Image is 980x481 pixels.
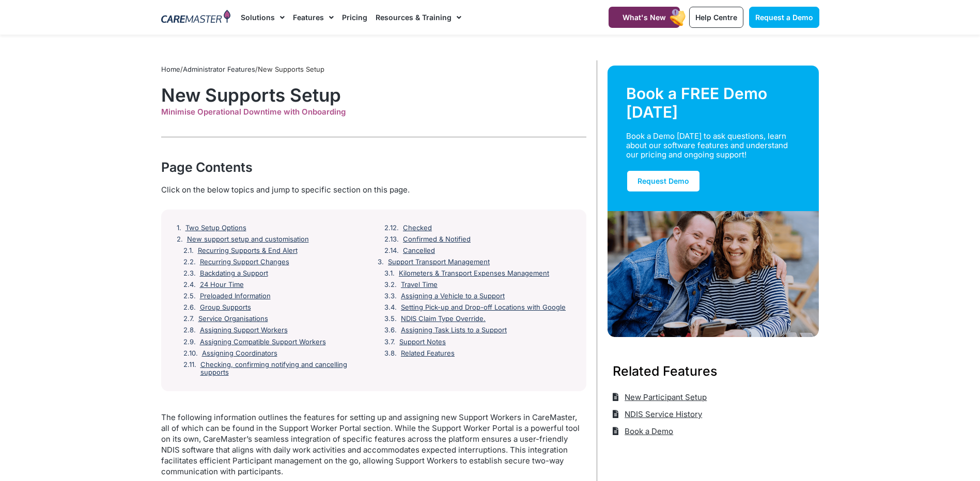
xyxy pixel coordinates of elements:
div: Click on the below topics and jump to specific section on this page. [161,184,586,196]
a: Related Features [401,349,455,358]
span: What's New [623,13,666,22]
a: Assigning Support Workers [200,326,288,334]
a: Checked [403,224,432,232]
a: New support setup and customisation [187,235,309,244]
div: Minimise Operational Downtime with Onboarding [161,107,586,117]
a: Assigning Coordinators [202,349,277,358]
h3: Related Features [613,362,814,380]
a: Support Notes [399,338,446,346]
a: Assigning Compatible Support Workers [200,338,326,346]
a: Kilometers & Transport Expenses Management [399,269,549,278]
a: Checking, confirming notifying and cancelling supports [200,361,370,377]
img: CareMaster Logo [161,10,231,25]
span: / / [161,65,324,73]
span: Request a Demo [755,13,813,22]
span: Help Centre [695,13,737,22]
a: Travel Time [401,281,438,289]
span: Request Demo [637,177,689,185]
div: Page Contents [161,158,586,177]
a: Service Organisations [198,315,268,323]
a: Confirmed & Notified [403,235,471,244]
a: Recurring Support Changes [200,258,289,266]
a: Book a Demo [613,423,674,440]
a: What's New [609,7,680,28]
a: Administrator Features [183,65,255,73]
a: Request a Demo [749,7,819,28]
div: Book a FREE Demo [DATE] [626,84,801,121]
a: NDIS Claim Type Override. [401,315,486,323]
span: New Participant Setup [622,389,707,406]
a: Assigning a Vehicle to a Support [401,292,505,300]
span: Book a Demo [622,423,673,440]
a: Recurring Supports & End Alert [198,247,298,255]
a: Support Transport Management [388,258,490,266]
a: New Participant Setup [613,389,707,406]
div: Book a Demo [DATE] to ask questions, learn about our software features and understand our pricing... [626,132,788,159]
a: Preloaded Information [200,292,271,300]
p: The following information outlines the features for setting up and assigning new Support Workers ... [161,412,586,477]
span: NDIS Service History [622,406,702,423]
span: New Supports Setup [258,65,324,73]
a: Group Supports [200,303,251,312]
a: Setting Pick-up and Drop-off Locations with Google [401,303,566,312]
a: Cancelled [403,247,435,255]
img: Support Worker and NDIS Participant out for a coffee. [608,211,819,337]
a: 24 Hour Time [200,281,244,289]
a: Assigning Task Lists to a Support [401,326,507,334]
a: Home [161,65,180,73]
a: Backdating a Support [200,269,268,278]
h1: New Supports Setup [161,84,586,106]
a: Request Demo [626,170,701,193]
a: Two Setup Options [185,224,246,232]
a: NDIS Service History [613,406,703,423]
a: Help Centre [689,7,743,28]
